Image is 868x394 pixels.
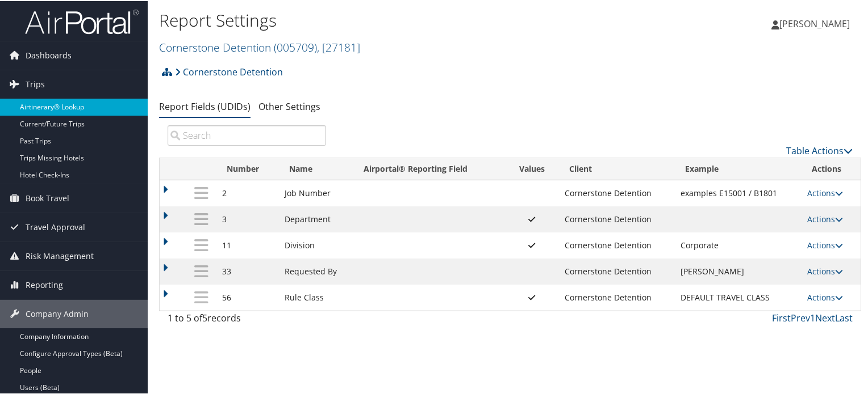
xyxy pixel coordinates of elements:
[26,299,89,327] span: Company Admin
[791,311,810,323] a: Prev
[216,257,279,283] td: 33
[159,39,360,54] a: Cornerstone Detention
[802,157,861,179] th: Actions
[279,205,354,231] td: Department
[772,311,791,323] a: First
[559,283,675,310] td: Cornerstone Detention
[675,157,802,179] th: Example
[274,39,317,54] span: ( 005709 )
[159,7,627,31] h1: Report Settings
[807,239,843,249] a: Actions
[168,310,326,329] div: 1 to 5 of records
[559,231,675,257] td: Cornerstone Detention
[202,311,207,323] span: 5
[559,179,675,205] td: Cornerstone Detention
[26,183,69,211] span: Book Travel
[258,99,320,112] a: Other Settings
[168,124,326,145] input: Search
[26,212,85,240] span: Travel Approval
[279,257,354,283] td: Requested By
[675,179,802,205] td: examples E15001 / B1801
[807,187,843,197] a: Actions
[559,205,675,231] td: Cornerstone Detention
[353,157,504,179] th: Airportal&reg; Reporting Field
[175,60,283,82] a: Cornerstone Detention
[807,265,843,276] a: Actions
[786,143,853,156] a: Table Actions
[559,157,675,179] th: Client
[559,257,675,283] td: Cornerstone Detention
[26,241,94,269] span: Risk Management
[810,311,815,323] a: 1
[675,231,802,257] td: Corporate
[216,205,279,231] td: 3
[807,291,843,302] a: Actions
[807,213,843,223] a: Actions
[216,157,279,179] th: Number
[835,311,853,323] a: Last
[317,39,360,54] span: , [ 27181 ]
[26,69,45,98] span: Trips
[675,257,802,283] td: [PERSON_NAME]
[26,270,63,298] span: Reporting
[216,283,279,310] td: 56
[675,283,802,310] td: DEFAULT TRAVEL CLASS
[159,99,251,112] a: Report Fields (UDIDs)
[25,7,139,34] img: airportal-logo.png
[279,179,354,205] td: Job Number
[279,157,354,179] th: Name
[216,179,279,205] td: 2
[779,16,850,29] span: [PERSON_NAME]
[279,231,354,257] td: Division
[815,311,835,323] a: Next
[505,157,559,179] th: Values
[26,40,72,69] span: Dashboards
[279,283,354,310] td: Rule Class
[216,231,279,257] td: 11
[186,157,216,179] th: : activate to sort column descending
[771,6,861,40] a: [PERSON_NAME]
